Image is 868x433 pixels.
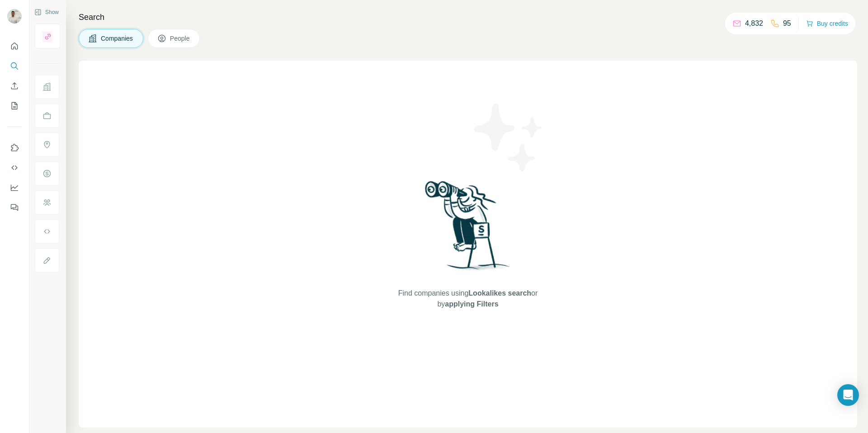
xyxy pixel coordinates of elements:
[396,288,540,310] span: Find companies using or by
[837,384,859,406] div: Open Intercom Messenger
[7,58,22,74] button: Search
[7,199,22,216] button: Feedback
[7,160,22,176] button: Use Surfe API
[170,34,191,43] span: People
[7,98,22,114] button: My lists
[468,289,531,297] span: Lookalikes search
[7,179,22,196] button: Dashboard
[7,78,22,94] button: Enrich CSV
[7,9,22,24] img: Avatar
[806,17,848,30] button: Buy credits
[101,34,134,43] span: Companies
[79,11,857,24] h4: Search
[445,300,498,308] span: applying Filters
[745,18,763,29] p: 4,832
[7,38,22,54] button: Quick start
[421,179,515,279] img: Surfe Illustration - Woman searching with binoculars
[28,5,65,19] button: Show
[7,140,22,156] button: Use Surfe on LinkedIn
[468,97,549,178] img: Surfe Illustration - Stars
[783,18,791,29] p: 95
